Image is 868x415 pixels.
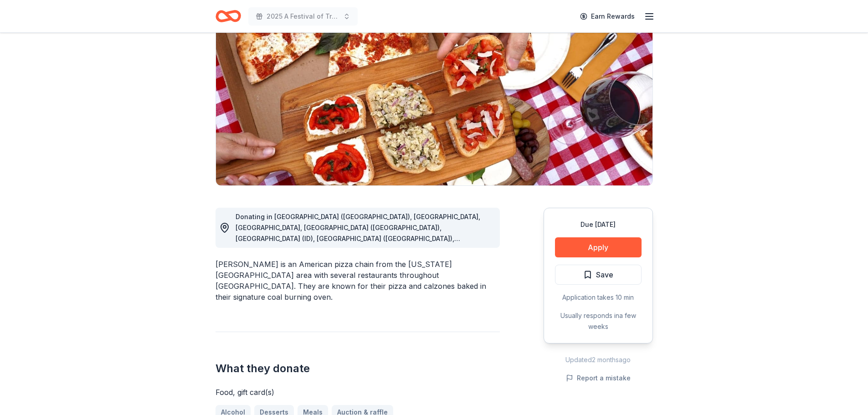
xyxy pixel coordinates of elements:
div: Usually responds in a few weeks [555,310,642,332]
span: Save [596,269,613,281]
a: Home [216,5,241,27]
button: Apply [555,237,642,257]
h2: What they donate [216,361,500,376]
img: Image for Grimaldi's [216,11,652,185]
div: Due [DATE] [555,219,642,230]
button: Save [555,265,642,285]
span: Donating in [GEOGRAPHIC_DATA] ([GEOGRAPHIC_DATA]), [GEOGRAPHIC_DATA], [GEOGRAPHIC_DATA], [GEOGRAP... [236,213,480,297]
button: Report a mistake [566,373,631,384]
a: Earn Rewards [575,8,640,25]
div: [PERSON_NAME] is an American pizza chain from the [US_STATE][GEOGRAPHIC_DATA] area with several r... [216,259,500,302]
button: 2025 A Festival of Trees Event [248,7,358,26]
div: Updated 2 months ago [544,354,653,365]
div: Food, gift card(s) [216,387,500,398]
span: 2025 A Festival of Trees Event [267,11,339,22]
div: Application takes 10 min [555,292,642,303]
